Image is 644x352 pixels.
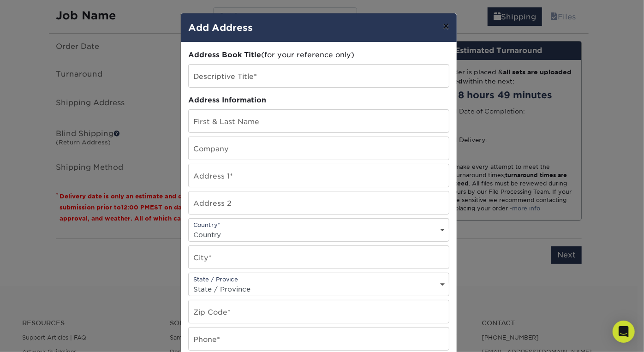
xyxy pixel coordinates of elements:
span: Address Book Title [188,50,261,59]
div: (for your reference only) [188,50,449,60]
h4: Add Address [188,21,449,35]
div: Open Intercom Messenger [613,321,635,343]
div: Address Information [188,95,449,106]
button: × [435,13,457,39]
